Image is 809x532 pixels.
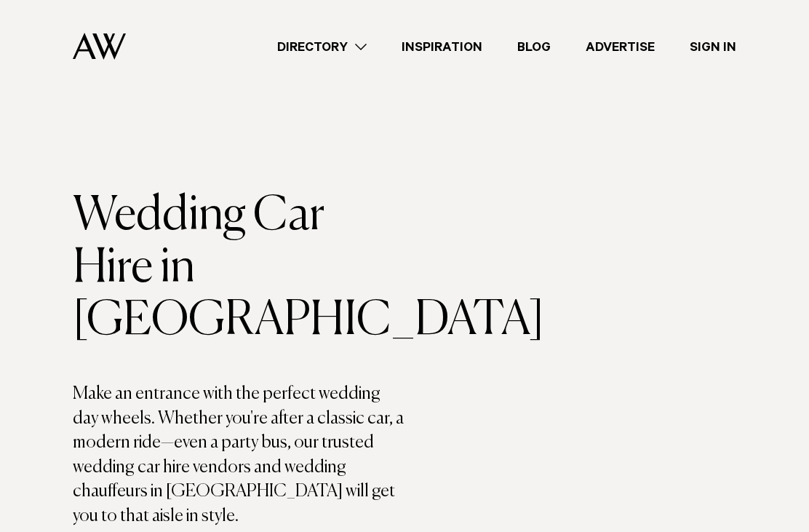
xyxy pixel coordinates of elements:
img: Auckland Weddings Logo [73,33,126,60]
a: Sign In [672,37,754,57]
a: Blog [500,37,568,57]
a: Inspiration [384,37,500,57]
p: Make an entrance with the perfect wedding day wheels. Whether you're after a classic car, a moder... [73,382,404,529]
h1: Wedding Car Hire in [GEOGRAPHIC_DATA] [73,190,404,347]
a: Directory [260,37,384,57]
a: Advertise [568,37,672,57]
